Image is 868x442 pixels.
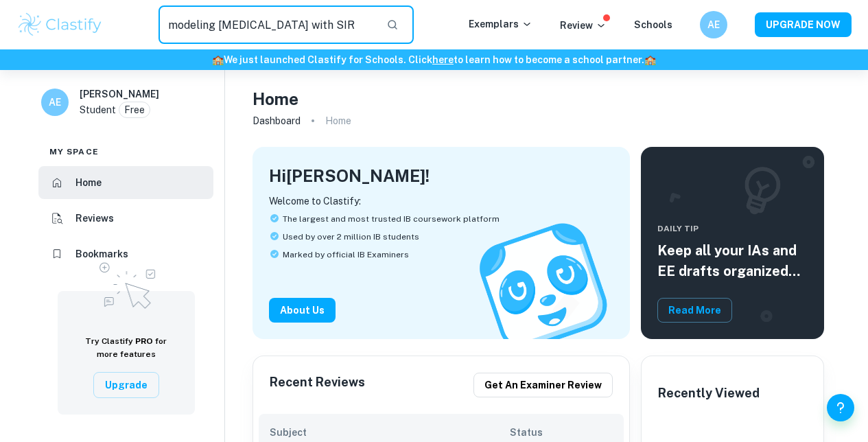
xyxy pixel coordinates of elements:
h6: Subject [270,425,510,440]
h6: Recent Reviews [270,373,365,397]
a: Schools [634,19,672,30]
h6: AE [706,17,722,32]
button: Read More [657,298,732,323]
button: Get an examiner review [473,373,613,397]
h6: [PERSON_NAME] [80,86,159,102]
span: 🏫 [644,54,656,65]
input: Search for any exemplars... [159,5,375,44]
h6: Recently Viewed [658,384,760,403]
button: UPGRADE NOW [755,12,852,37]
a: Home [38,166,213,199]
p: Exemplars [469,16,532,32]
span: 🏫 [212,54,224,65]
button: Upgrade [93,372,159,398]
span: The largest and most trusted IB coursework platform [283,213,500,225]
p: Home [325,113,351,128]
h4: Hi [PERSON_NAME] ! [269,163,430,188]
p: Student [80,102,116,117]
a: here [432,54,454,65]
img: Upgrade to Pro [92,254,161,313]
span: Marked by official IB Examiners [283,248,409,261]
h4: Home [253,86,298,111]
button: Help and Feedback [827,394,854,421]
button: AE [700,11,727,38]
span: PRO [135,336,153,346]
h6: Home [75,175,102,190]
a: Bookmarks [38,237,213,270]
span: Used by over 2 million IB students [283,231,419,243]
h6: AE [47,95,63,110]
span: My space [49,146,99,158]
h6: Reviews [75,211,114,226]
h6: Try Clastify for more features [74,335,178,361]
p: Review [560,18,607,33]
a: Dashboard [253,111,301,130]
p: Welcome to Clastify: [269,194,613,209]
h6: We just launched Clastify for Schools. Click to learn how to become a school partner. [3,52,865,67]
img: Clastify logo [16,11,104,38]
a: Reviews [38,202,213,235]
button: About Us [269,298,336,323]
h6: Bookmarks [75,246,128,261]
span: Daily Tip [657,222,808,235]
h6: Status [510,425,613,440]
h5: Keep all your IAs and EE drafts organized and dated [657,240,808,281]
p: Free [124,102,145,117]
